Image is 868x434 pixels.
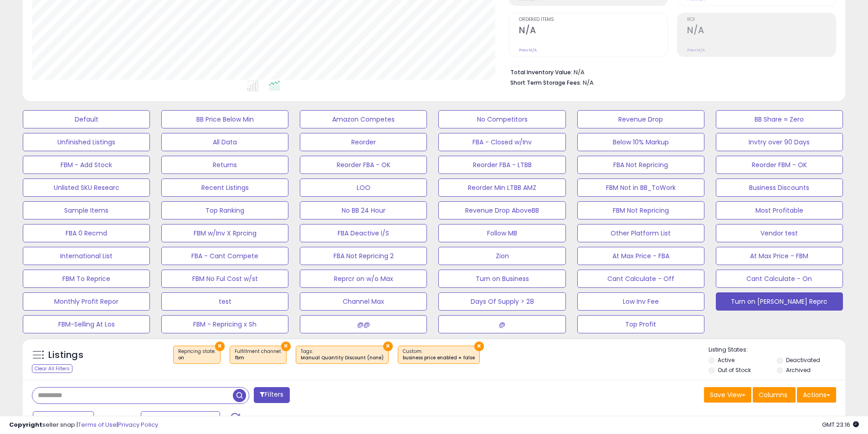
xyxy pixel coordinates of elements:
button: FBM No Ful Cost w/st [161,270,288,288]
button: × [474,342,484,351]
small: Prev: N/A [519,47,537,53]
button: Reprcr on w/o Max [300,270,427,288]
button: Sample Items [23,201,150,220]
button: Zion [438,247,565,265]
button: Days Of Supply > 28 [438,292,565,311]
button: BB Price Below Min [161,110,288,128]
button: Revenue Drop AboveBB [438,201,565,220]
button: @@ [300,315,427,333]
label: Archived [786,366,811,374]
div: seller snap | | [9,421,158,429]
span: Tags : [301,348,384,362]
h2: N/A [687,25,836,37]
b: Total Inventory Value: [510,68,572,76]
a: Terms of Use [78,420,117,429]
button: FBM-Selling At Los [23,315,150,333]
button: Below 10% Markup [577,133,704,151]
button: FBA - Cant Compete [161,247,288,265]
div: Manual Quantity Discount (none) [301,355,384,361]
button: Other Platform List [577,224,704,242]
button: Amazon Competes [300,110,427,128]
button: Reorder FBM - OK [716,156,843,174]
h2: N/A [519,25,668,37]
button: Turn on [PERSON_NAME] Reprc [716,292,843,311]
span: ROI [687,17,836,22]
button: FBM - Repricing x Sh [161,315,288,333]
button: Business Discounts [716,179,843,197]
button: Returns [161,156,288,174]
button: FBA - Closed w/Inv [438,133,565,151]
button: No BB 24 Hour [300,201,427,220]
button: × [215,342,225,351]
button: Most Profitable [716,201,843,220]
button: Recent Listings [161,179,288,197]
button: FBM Not in BB_ToWork [577,179,704,197]
button: Unfinished Listings [23,133,150,151]
button: Vendor test [716,224,843,242]
button: FBA Not Repricing [577,156,704,174]
label: Out of Stock [718,366,751,374]
button: Top Ranking [161,201,288,220]
button: Actions [797,387,836,403]
button: test [161,292,288,311]
span: Sep-03 - Sep-09 [154,414,209,424]
span: Custom: [403,348,475,362]
small: Prev: N/A [687,47,705,53]
div: business price enabled = false [403,355,475,361]
button: Invtry over 90 Days [716,133,843,151]
button: Reorder Min LTBB AMZ [438,179,565,197]
button: FBA Deactive I/S [300,224,427,242]
button: Revenue Drop [577,110,704,128]
button: Filters [254,387,289,403]
p: Listing States: [709,346,845,354]
span: Ordered Items [519,17,668,22]
button: Save View [704,387,751,403]
button: Cant Calculate - On [716,270,843,288]
button: Cant Calculate - Off [577,270,704,288]
button: At Max Price - FBM [716,247,843,265]
button: FBM - Add Stock [23,156,150,174]
button: No Competitors [438,110,565,128]
button: BB Share = Zero [716,110,843,128]
button: Monthly Profit Repor [23,292,150,311]
button: Reorder [300,133,427,151]
span: Columns [759,390,787,399]
div: fbm [235,355,282,361]
button: Top Profit [577,315,704,333]
span: N/A [583,78,594,87]
button: × [281,342,291,351]
button: Reorder FBA - OK [300,156,427,174]
button: All Data [161,133,288,151]
button: FBM Not Repricing [577,201,704,220]
span: 2025-09-17 23:16 GMT [822,420,859,429]
button: Unlisted SKU Researc [23,179,150,197]
button: Last 7 Days [33,411,94,427]
strong: Copyright [9,420,42,429]
h5: Listings [48,349,83,362]
a: Privacy Policy [118,420,158,429]
button: FBA 0 Recmd [23,224,150,242]
b: Short Term Storage Fees: [510,79,581,87]
span: Fulfillment channel : [235,348,282,362]
button: Sep-03 - Sep-09 [141,411,220,427]
button: LOO [300,179,427,197]
span: Compared to: [95,415,137,424]
span: Last 7 Days [46,414,82,424]
label: Active [718,356,734,364]
label: Deactivated [786,356,820,364]
button: Turn on Business [438,270,565,288]
button: × [383,342,393,351]
button: FBM w/Inv X Rprcing [161,224,288,242]
button: Low Inv Fee [577,292,704,311]
span: Repricing state : [178,348,216,362]
button: FBA Not Repricing 2 [300,247,427,265]
div: Clear All Filters [32,364,72,373]
div: on [178,355,216,361]
button: Channel Max [300,292,427,311]
button: Default [23,110,150,128]
button: Reorder FBA - LTBB [438,156,565,174]
button: International List [23,247,150,265]
button: Follow MB [438,224,565,242]
button: FBM To Reprice [23,270,150,288]
button: @ [438,315,565,333]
